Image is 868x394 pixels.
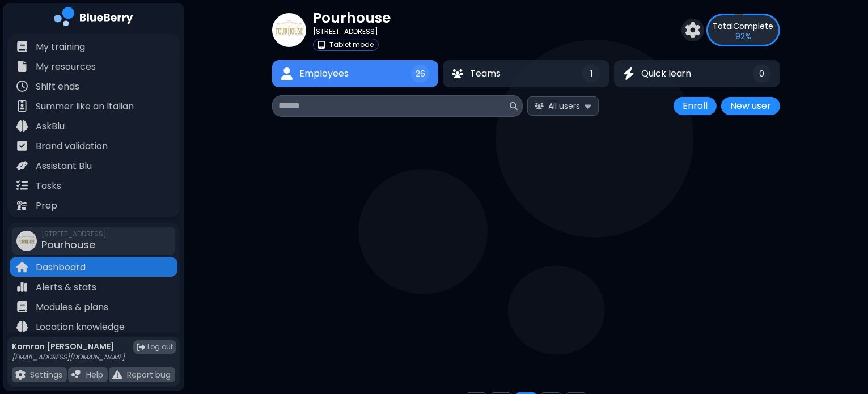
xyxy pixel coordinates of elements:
p: Alerts & stats [36,281,96,294]
span: All users [548,101,580,111]
span: Pourhouse [41,238,95,252]
span: [STREET_ADDRESS] [41,230,107,239]
p: [STREET_ADDRESS] [313,27,378,36]
img: company thumbnail [16,231,37,251]
p: Settings [30,370,62,380]
button: All users [527,96,599,115]
a: tabletTablet mode [313,39,391,51]
button: Enroll [674,97,717,115]
img: Teams [452,69,463,78]
img: file icon [16,301,28,312]
button: Quick learnQuick learn0 [614,60,780,87]
img: file icon [16,261,28,273]
p: Report bug [127,370,171,380]
img: file icon [71,370,82,380]
button: EmployeesEmployees26 [272,60,438,87]
img: file icon [16,120,28,132]
img: file icon [16,180,28,191]
img: settings [685,22,701,38]
img: file icon [16,160,28,171]
button: TeamsTeams1 [443,60,609,87]
p: Assistant Blu [36,159,92,173]
img: file icon [16,281,28,293]
p: Location knowledge [36,320,125,334]
img: file icon [16,321,28,332]
span: 0 [759,69,764,79]
p: Tasks [36,179,61,193]
p: Prep [36,199,57,213]
p: Help [86,370,103,380]
img: Employees [281,67,293,81]
p: My resources [36,60,96,74]
img: All users [535,103,544,110]
img: search icon [510,102,518,110]
img: company thumbnail [272,13,306,47]
button: New user [721,97,780,115]
img: company logo [54,7,133,30]
p: Pourhouse [313,9,391,27]
img: file icon [16,100,28,112]
p: Brand validation [36,139,108,153]
p: Complete [713,21,774,31]
img: file icon [16,61,28,72]
p: [EMAIL_ADDRESS][DOMAIN_NAME] [12,353,125,362]
p: Tablet mode [329,40,374,49]
span: 26 [416,69,425,79]
p: Shift ends [36,80,79,94]
img: logout [137,343,145,351]
img: file icon [15,370,26,380]
span: Total [713,20,734,32]
p: My training [36,40,85,54]
span: Teams [470,67,501,81]
p: Kamran [PERSON_NAME] [12,341,125,351]
img: expand [585,100,591,111]
span: Quick learn [641,67,692,81]
p: Modules & plans [36,300,108,314]
img: file icon [16,81,28,92]
p: Dashboard [36,261,86,274]
img: file icon [16,200,28,211]
span: Employees [299,67,349,81]
img: file icon [16,140,28,151]
img: file icon [16,41,28,52]
p: Summer like an Italian [36,100,134,113]
p: 92 % [735,31,751,41]
p: AskBlu [36,120,65,133]
img: tablet [318,41,325,49]
span: 1 [590,69,592,79]
img: file icon [112,370,122,380]
img: Quick learn [623,67,634,81]
span: Log out [147,342,173,351]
